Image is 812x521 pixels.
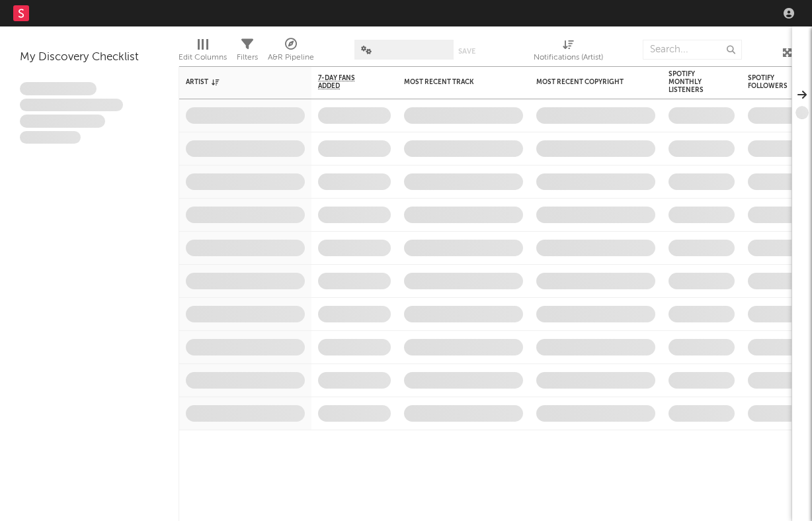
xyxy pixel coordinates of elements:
div: A&R Pipeline [268,33,314,71]
span: Integer aliquet in purus et [20,99,123,112]
input: Search... [643,40,742,60]
div: Notifications (Artist) [534,50,603,66]
span: Aliquam viverra [20,131,81,144]
div: Edit Columns [179,33,227,71]
div: Spotify Monthly Listeners [669,70,715,94]
span: 7-Day Fans Added [318,74,371,90]
div: Filters [237,33,258,71]
div: Filters [237,50,258,66]
div: Spotify Followers [748,74,794,90]
span: Praesent ac interdum [20,115,105,128]
button: Save [458,48,475,55]
div: Notifications (Artist) [534,33,603,71]
div: A&R Pipeline [268,50,314,66]
div: Artist [186,78,285,86]
div: Most Recent Copyright [536,78,635,86]
span: Lorem ipsum dolor [20,82,97,95]
div: Edit Columns [179,50,227,66]
div: Most Recent Track [404,78,503,86]
div: My Discovery Checklist [20,50,159,66]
